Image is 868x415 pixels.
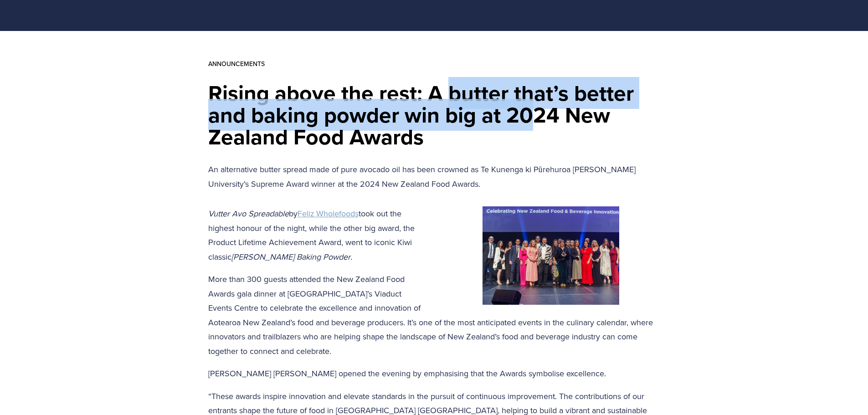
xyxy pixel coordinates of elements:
[208,272,660,358] p: More than 300 guests attended the New Zealand Food Awards gala dinner at [GEOGRAPHIC_DATA]’s Viad...
[231,251,350,262] em: [PERSON_NAME] Baking Powder
[208,59,265,68] a: Announcements
[208,366,660,381] p: [PERSON_NAME] [PERSON_NAME] opened the evening by emphasising that the Awards symbolise excellence.
[232,208,289,219] em: Avo Spreadable
[208,206,660,264] p: by took out the highest honour of the night, while the other big award, the Product Lifetime Achi...
[298,208,359,219] a: Feliz Wholefoods
[208,82,660,148] h1: Rising above the rest: A butter that’s better and baking powder win big at 2024 New Zealand Food ...
[208,162,660,191] p: An alternative butter spread made of pure avocado oil has been crowned as Te Kunenga ki Pūrehuroa...
[208,208,230,219] em: Vutter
